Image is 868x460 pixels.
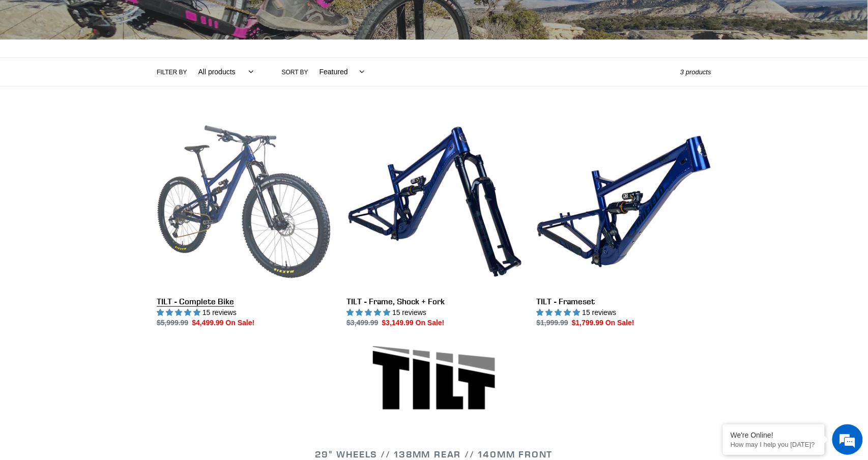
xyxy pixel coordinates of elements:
[315,448,553,460] span: 29" WHEELS // 138mm REAR // 140mm FRONT
[282,68,308,77] label: Sort by
[157,68,187,77] label: Filter by
[731,441,817,448] p: How may I help you today?
[731,431,817,439] div: We're Online!
[680,68,711,76] span: 3 products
